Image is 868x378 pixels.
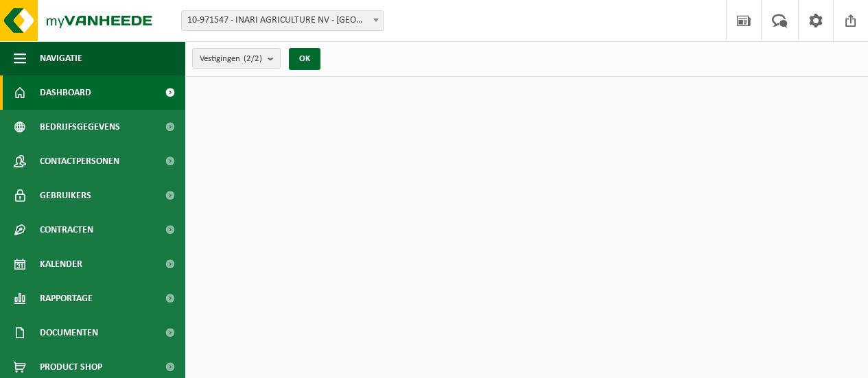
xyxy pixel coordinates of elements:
[40,213,93,247] span: Contracten
[192,48,281,69] button: Vestigingen(2/2)
[40,281,93,316] span: Rapportage
[40,316,98,350] span: Documenten
[181,10,384,31] span: 10-971547 - INARI AGRICULTURE NV - DEINZE
[182,11,383,30] span: 10-971547 - INARI AGRICULTURE NV - DEINZE
[40,110,120,144] span: Bedrijfsgegevens
[40,75,91,110] span: Dashboard
[40,144,119,178] span: Contactpersonen
[244,54,262,63] count: (2/2)
[289,48,320,70] button: OK
[40,41,82,75] span: Navigatie
[40,247,82,281] span: Kalender
[200,49,262,69] span: Vestigingen
[40,178,91,213] span: Gebruikers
